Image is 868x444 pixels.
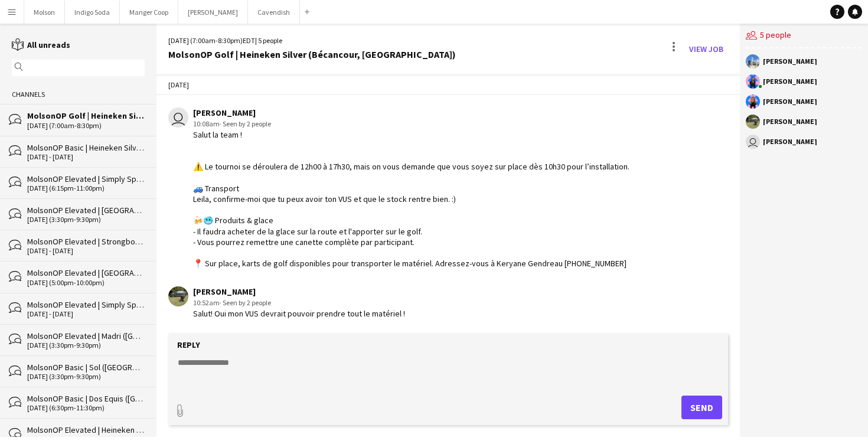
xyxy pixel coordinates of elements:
div: 5 people [746,24,862,48]
div: [PERSON_NAME] [193,107,629,118]
button: Indigo Soda [65,1,120,24]
button: Send [681,396,722,419]
div: [DATE] (3:30pm-9:30pm) [27,216,145,224]
div: Salut la team ! ⚠️ Le tournoi se déroulera de 12h00 à 17h30, mais on vous demande que vous soyez ... [193,129,629,269]
label: Reply [177,339,200,350]
div: MolsonOP Elevated | Strongbow ([GEOGRAPHIC_DATA], [GEOGRAPHIC_DATA]) [27,236,145,247]
div: MolsonOP Elevated | Heineken Silver (Lévis, [GEOGRAPHIC_DATA]) [27,425,145,435]
div: [DATE] (6:15pm-11:00pm) [27,184,145,192]
button: Manger Coop [120,1,178,24]
div: MolsonOP Basic | Heineken Silver ([GEOGRAPHIC_DATA], [GEOGRAPHIC_DATA]) [27,142,145,153]
div: [DATE] (3:30pm-9:30pm) [27,341,145,350]
div: [DATE] - [DATE] [27,247,145,255]
a: View Job [684,40,728,58]
div: [DATE] (3:30pm-9:30pm) [27,373,145,381]
a: All unreads [12,40,70,50]
div: [PERSON_NAME] [763,138,817,145]
div: [DATE] (7:00am-8:30pm) [27,122,145,130]
div: [DATE] (7:00am-8:30pm) | 5 people [168,35,456,46]
div: [DATE] [156,75,740,95]
div: MolsonOP Golf | Heineken Silver (Bécancour, [GEOGRAPHIC_DATA]) [168,49,456,60]
div: [PERSON_NAME] [193,286,405,297]
div: [PERSON_NAME] [763,78,817,85]
div: 10:52am [193,298,405,308]
div: MolsonOP Elevated | Simply Spiked (Coquitlam, [GEOGRAPHIC_DATA]) [27,174,145,184]
div: [DATE] (6:30pm-11:30pm) [27,404,145,412]
div: MolsonOP Basic | Sol ([GEOGRAPHIC_DATA], [GEOGRAPHIC_DATA]) [27,362,145,373]
div: [DATE] - [DATE] [27,153,145,161]
button: [PERSON_NAME] [178,1,248,24]
div: [DATE] (8:45am-3:30pm) [27,436,145,444]
div: [PERSON_NAME] [763,58,817,65]
div: MolsonOP Elevated | [GEOGRAPHIC_DATA] ([GEOGRAPHIC_DATA], [GEOGRAPHIC_DATA]) [27,267,145,278]
button: Cavendish [248,1,300,24]
button: Molson [24,1,65,24]
div: [DATE] - [DATE] [27,310,145,318]
span: EDT [243,36,255,45]
span: · Seen by 2 people [220,119,271,128]
div: [DATE] (5:00pm-10:00pm) [27,279,145,287]
div: MolsonOP Golf | Heineken Silver (Bécancour, [GEOGRAPHIC_DATA]) [27,110,145,121]
div: MolsonOP Elevated | Simply Spiked ([GEOGRAPHIC_DATA], [GEOGRAPHIC_DATA]) [27,299,145,310]
div: MolsonOP Basic | Dos Equis ([GEOGRAPHIC_DATA], [GEOGRAPHIC_DATA]) [27,393,145,404]
div: MolsonOP Elevated | [GEOGRAPHIC_DATA] ([GEOGRAPHIC_DATA], [GEOGRAPHIC_DATA]) [27,205,145,216]
div: [PERSON_NAME] [763,98,817,105]
div: Salut! Oui mon VUS devrait pouvoir prendre tout le matériel ! [193,308,405,319]
span: · Seen by 2 people [220,298,271,307]
div: [PERSON_NAME] [763,118,817,125]
div: 10:08am [193,119,629,129]
div: MolsonOP Elevated | Madri ([GEOGRAPHIC_DATA], [GEOGRAPHIC_DATA]), MolsonOP Basic | Sol ([GEOGRAPH... [27,331,145,341]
